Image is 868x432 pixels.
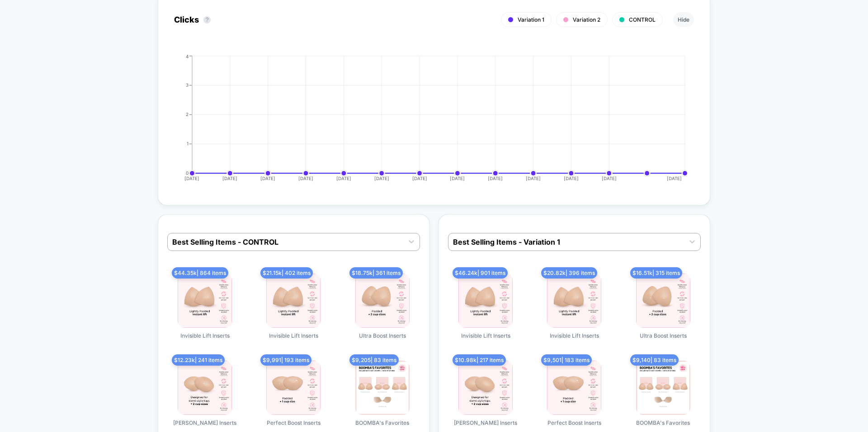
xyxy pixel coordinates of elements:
[541,354,592,366] span: $ 9,501 | 183 items
[336,176,351,181] tspan: [DATE]
[673,12,694,27] button: Hide
[461,332,510,347] span: Invisible Lift Inserts
[186,82,189,88] tspan: 3
[298,176,313,181] tspan: [DATE]
[573,16,600,23] span: Variation 2
[667,176,682,181] tspan: [DATE]
[636,361,690,415] img: produt
[453,267,508,279] span: $ 46.24k | 901 items
[547,274,601,328] img: produt
[630,354,679,366] span: $ 9,140 | 83 items
[602,176,617,181] tspan: [DATE]
[541,267,597,279] span: $ 20.82k | 396 items
[260,267,313,279] span: $ 21.15k | 402 items
[178,361,232,415] img: produt
[266,274,321,328] img: produt
[186,111,189,117] tspan: 2
[453,354,506,366] span: $ 10.98k | 217 items
[564,176,579,181] tspan: [DATE]
[187,141,189,146] tspan: 1
[374,176,389,181] tspan: [DATE]
[518,16,544,23] span: Variation 1
[547,361,601,415] img: produt
[172,267,228,279] span: $ 44.35k | 864 items
[266,361,321,415] img: produt
[172,354,225,366] span: $ 12.23k | 241 items
[260,354,311,366] span: $ 9,991 | 193 items
[269,332,318,347] span: Invisible Lift Inserts
[359,332,406,347] span: Ultra Boost Inserts
[184,176,199,181] tspan: [DATE]
[550,332,599,347] span: Invisible Lift Inserts
[349,267,403,279] span: $ 18.75k | 361 items
[355,274,410,328] img: produt
[412,176,427,181] tspan: [DATE]
[526,176,541,181] tspan: [DATE]
[458,361,513,415] img: produt
[355,361,410,415] img: produt
[178,274,232,328] img: produt
[640,332,687,347] span: Ultra Boost Inserts
[458,274,513,328] img: produt
[488,176,503,181] tspan: [DATE]
[186,170,189,176] tspan: 0
[450,176,465,181] tspan: [DATE]
[180,332,230,347] span: Invisible Lift Inserts
[629,16,656,23] span: CONTROL
[222,176,237,181] tspan: [DATE]
[203,16,211,23] button: ?
[630,267,682,279] span: $ 16.51k | 315 items
[186,53,189,59] tspan: 4
[349,354,399,366] span: $ 9,205 | 83 items
[165,54,685,189] div: CLICKS
[260,176,275,181] tspan: [DATE]
[636,274,690,328] img: produt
